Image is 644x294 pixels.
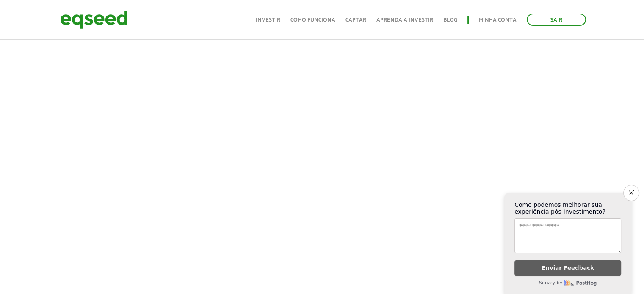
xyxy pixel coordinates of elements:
[345,17,366,23] a: Captar
[376,17,433,23] a: Aprenda a investir
[527,14,586,26] a: Sair
[256,17,280,23] a: Investir
[290,17,335,23] a: Como funciona
[60,8,128,31] img: EqSeed
[479,17,517,23] a: Minha conta
[443,17,457,23] a: Blog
